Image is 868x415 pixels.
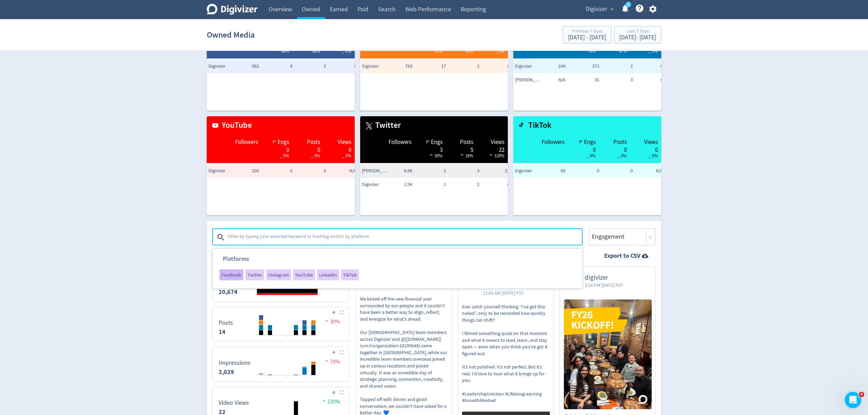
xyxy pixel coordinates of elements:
[235,138,258,146] span: Followers
[567,73,601,87] td: 31
[274,48,289,54] span: 34%
[534,59,567,73] td: 10K
[488,153,504,159] span: 120%
[627,2,629,7] text: 5
[567,59,601,73] td: 371
[513,12,661,111] table: customized table
[381,59,414,73] td: 763
[571,146,596,151] div: 0
[280,153,289,159] span: _ 0%
[481,178,515,191] td: 0
[261,59,294,73] td: 8
[568,29,606,35] div: Previous 7 Days
[845,392,861,408] iframe: Intercom live chat
[339,310,344,314] img: Placeholder
[227,164,261,178] td: 200
[480,146,504,151] div: 22
[381,178,414,191] td: 1.5K
[362,181,389,188] span: Digivizer
[323,318,330,323] img: negative-performance.svg
[219,368,234,376] strong: 2,029
[414,164,448,178] td: 2
[459,48,473,54] span: 33%
[283,378,292,383] text: 10/08
[268,272,289,277] span: Instagram
[534,164,567,178] td: 65
[563,26,611,43] button: Previous 7 Days[DATE] - [DATE]
[215,350,345,378] svg: Impressions 2,029
[612,48,627,54] span: 37%
[227,59,261,73] td: 962
[207,12,355,111] table: customized table
[362,168,389,174] span: Emma Lo Russo
[221,272,241,277] span: Facebook
[584,138,596,146] span: Engs
[296,146,320,151] div: 0
[321,398,340,405] span: 120%
[208,168,236,174] span: Digivizer
[215,310,345,338] svg: Posts 14
[381,164,414,178] td: 6.8K
[619,29,656,35] div: Last 7 Days
[585,274,623,282] span: digivizer
[207,24,255,46] h1: Owned Media
[342,48,351,54] span: _ 0%
[581,48,596,54] span: 74%
[428,153,443,159] span: 50%
[542,138,565,146] span: Followers
[208,63,236,70] span: Digivizer
[327,146,351,151] div: 0
[618,153,627,159] span: _ 0%
[311,153,320,159] span: _ 0%
[635,73,668,87] td: 0
[342,153,351,159] span: _ 0%
[625,2,631,8] a: 5
[649,48,658,54] span: _ 0%
[488,152,494,157] img: positive-performance-white.svg
[449,146,474,151] div: 5
[462,304,550,404] p: Ever catch yourself thinking “I've got this nailed”, only to be reminded how quickly things can s...
[644,138,658,146] span: Views
[567,164,601,178] td: 0
[321,398,327,403] img: positive-performance.svg
[360,12,508,111] table: customized table
[207,116,355,215] table: customized table
[360,116,508,215] table: customized table
[319,272,337,277] span: LinkedIn
[362,63,389,70] span: Digivizer
[219,288,238,296] strong: 20,674
[491,138,504,146] span: Views
[328,164,361,178] td: N/A
[323,358,340,365] span: 19%
[219,328,226,336] strong: 14
[459,153,473,159] span: 16%
[418,146,443,151] div: 3
[431,138,443,146] span: Engs
[414,178,448,191] td: 1
[300,338,309,343] text: 12/08
[219,319,233,327] dt: Posts
[619,35,656,41] div: [DATE] - [DATE]
[323,358,330,363] img: negative-performance.svg
[515,77,542,83] span: Emma Lo Russo
[294,59,328,73] td: 2
[265,146,289,151] div: 0
[515,168,542,174] span: Digivizer
[294,164,328,178] td: 0
[609,6,615,12] span: expand_more
[859,392,864,397] span: 4
[635,59,668,73] td: 0
[338,138,351,146] span: Views
[266,378,274,383] text: 08/08
[525,120,552,131] span: TikTok
[414,59,448,73] td: 17
[586,4,607,15] span: Digivizer
[604,252,640,260] strong: Export to CSV
[634,146,658,151] div: 0
[586,153,596,159] span: _ 0%
[564,299,652,409] img: FY26 incoming! New financial year. Same amazing crew. ✨ We gathered the Digivizer and @GoTo.Game ...
[602,146,627,151] div: 0
[649,153,658,159] span: _ 0%
[306,48,320,54] span: 33%
[513,116,661,215] table: customized table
